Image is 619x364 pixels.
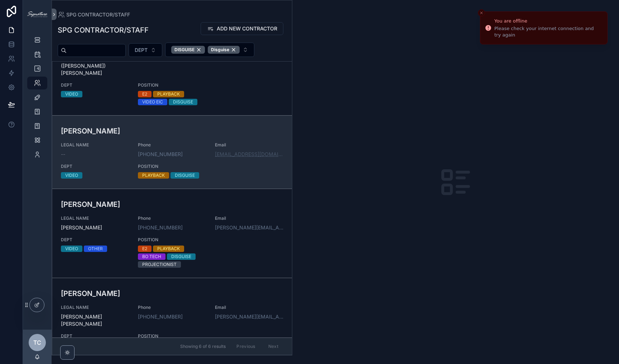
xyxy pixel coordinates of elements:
[142,172,165,179] div: PLAYBACK
[23,29,52,170] div: scrollable content
[175,172,195,179] div: DISGUISE
[208,46,240,54] div: Disguise
[61,215,129,221] span: LEGAL NAME
[58,25,149,35] h1: SPG CONTRACTOR/STAFF
[165,43,254,57] button: Select Button
[208,46,240,54] button: Unselect DISGUISE
[61,164,129,169] span: DEPT
[171,253,191,260] div: DISGUISE
[61,126,283,136] h3: [PERSON_NAME]
[61,305,129,310] span: LEGAL NAME
[61,237,129,243] span: DEPT
[157,91,180,97] div: PLAYBACK
[478,9,485,16] button: Close toast
[138,82,206,88] span: POSITION
[138,333,206,339] span: POSITION
[61,199,283,210] h3: [PERSON_NAME]
[135,47,148,54] span: DEPT
[142,99,163,105] div: VIDEO EIC
[61,313,129,327] span: [PERSON_NAME] [PERSON_NAME]
[65,91,78,97] div: VIDEO
[215,224,283,231] a: [PERSON_NAME][EMAIL_ADDRESS][DOMAIN_NAME]
[52,20,292,115] a: [PERSON_NAME] ([PERSON_NAME]) [PERSON_NAME][PHONE_NUMBER][PERSON_NAME][EMAIL_ADDRESS][PERSON_NAME...
[173,99,193,105] div: DISGUISE
[52,189,292,278] a: [PERSON_NAME]LEGAL NAME[PERSON_NAME]Phone[PHONE_NUMBER]Email[PERSON_NAME][EMAIL_ADDRESS][DOMAIN_N...
[138,142,206,148] span: Phone
[58,11,130,18] a: SPG CONTRACTOR/STAFF
[215,151,283,158] a: [EMAIL_ADDRESS][DOMAIN_NAME]
[61,142,129,148] span: LEGAL NAME
[142,246,147,252] div: E2
[494,18,601,25] div: You are offline
[215,142,283,148] span: Email
[129,43,162,57] button: Select Button
[494,25,601,38] div: Please check your internet connection and try again
[138,305,206,310] span: Phone
[88,246,103,252] div: OTHER
[142,261,177,268] div: PROJECTIONIST
[61,82,129,88] span: DEPT
[201,22,283,35] button: ADD NEW CONTRACTOR
[171,46,205,54] button: Unselect DISGUISE_1
[52,115,292,189] a: [PERSON_NAME]LEGAL NAME--Phone[PHONE_NUMBER]Email[EMAIL_ADDRESS][DOMAIN_NAME]DEPTVIDEOPOSITIONPLA...
[61,288,283,299] h3: [PERSON_NAME]
[138,215,206,221] span: Phone
[65,172,78,179] div: VIDEO
[27,11,47,17] img: App logo
[217,25,277,32] span: ADD NEW CONTRACTOR
[142,253,161,260] div: BO TECH
[66,11,130,18] span: SPG CONTRACTOR/STAFF
[148,273,471,364] iframe: NPS
[138,151,183,158] a: [PHONE_NUMBER]
[138,237,206,243] span: POSITION
[138,164,206,169] span: POSITION
[33,338,41,347] span: TC
[157,246,180,252] div: PLAYBACK
[61,224,129,231] span: [PERSON_NAME]
[138,224,183,231] a: [PHONE_NUMBER]
[171,46,205,54] div: DISGUISE
[61,55,129,77] span: [PERSON_NAME] ([PERSON_NAME]) [PERSON_NAME]
[65,246,78,252] div: VIDEO
[61,333,129,339] span: DEPT
[142,91,147,97] div: E2
[138,313,183,320] a: [PHONE_NUMBER]
[215,215,283,221] span: Email
[61,151,65,158] span: --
